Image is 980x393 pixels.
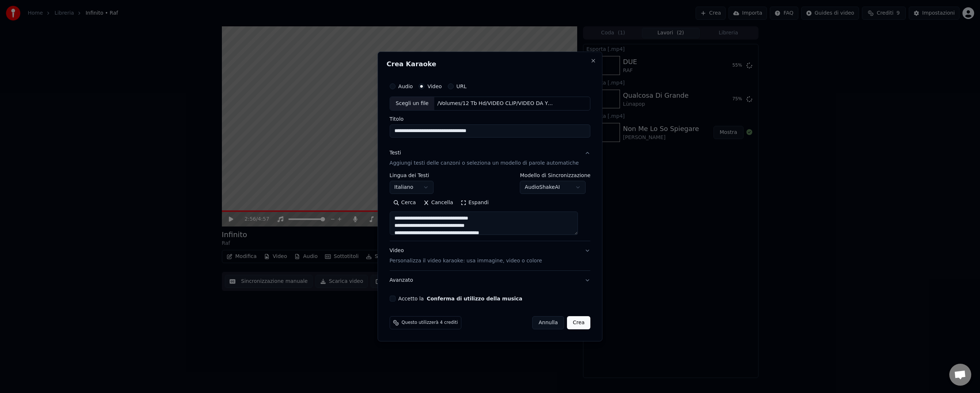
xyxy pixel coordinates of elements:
[427,84,442,89] label: Video
[390,247,542,265] div: Video
[390,97,435,110] div: Scegli un file
[390,173,591,241] div: TestiAggiungi testi delle canzoni o seleziona un modello di parole automatiche
[398,296,522,301] label: Accetto la
[390,160,579,167] p: Aggiungi testi delle canzoni o seleziona un modello di parole automatiche
[434,100,559,107] div: /Volumes/12 Tb Hd/VIDEO CLIP/VIDEO DA YOUTUBE/DA [PERSON_NAME]/[PERSON_NAME] - MIETTA - VATTENE A...
[390,143,591,173] button: TestiAggiungi testi delle canzoni o seleziona un modello di parole automatiche
[427,296,522,301] button: Accetto la
[390,116,591,121] label: Titolo
[390,173,434,178] label: Lingua dei Testi
[390,149,401,157] div: Testi
[402,320,458,326] span: Questo utilizzerà 4 crediti
[457,197,492,209] button: Espandi
[457,84,467,89] label: URL
[390,241,591,270] button: VideoPersonalizza il video karaoke: usa immagine, video o colore
[390,257,542,265] p: Personalizza il video karaoke: usa immagine, video o colore
[390,197,420,209] button: Cerca
[387,61,594,67] h2: Crea Karaoke
[398,84,413,89] label: Audio
[420,197,457,209] button: Cancella
[520,173,591,178] label: Modello di Sincronizzazione
[390,271,591,290] button: Avanzato
[567,316,590,329] button: Crea
[532,316,564,329] button: Annulla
